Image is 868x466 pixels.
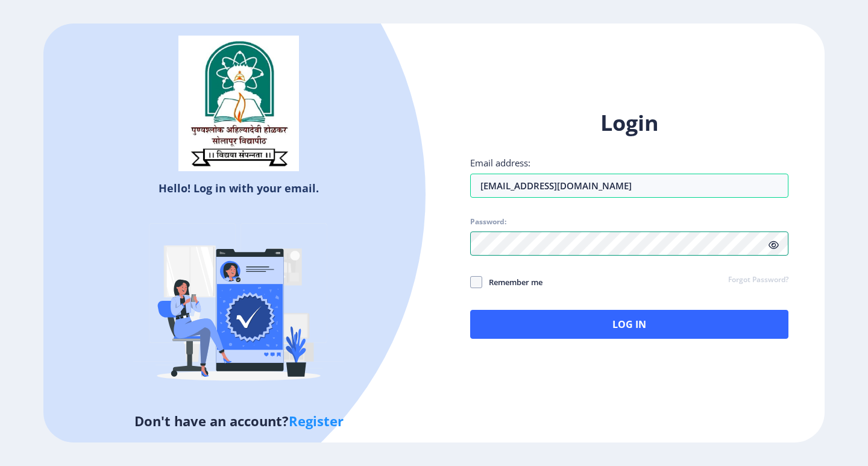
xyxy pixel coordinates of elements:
a: Register [289,412,344,430]
img: sulogo.png [178,36,299,172]
img: Verified-rafiki.svg [133,200,344,411]
label: Password: [470,217,506,227]
input: Email address [470,174,788,198]
button: Log In [470,310,788,339]
a: Forgot Password? [728,275,788,286]
h5: Don't have an account? [52,411,425,430]
h1: Login [470,109,788,137]
label: Email address: [470,157,530,169]
span: Remember me [482,275,542,289]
